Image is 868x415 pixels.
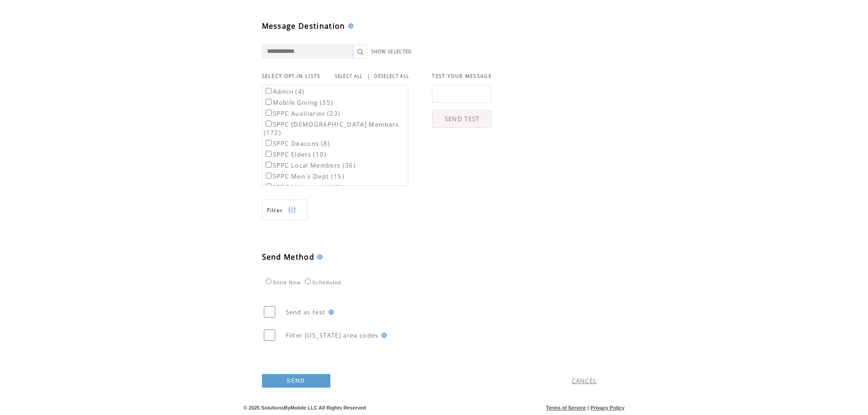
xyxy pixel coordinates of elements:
[266,173,272,179] input: SPPC Men`s Dept (15)
[335,73,363,79] a: SELECT ALL
[266,162,272,168] input: SPPC Local Members (36)
[591,405,625,410] a: Privacy Policy
[303,280,341,285] label: Scheduled
[326,309,334,315] img: help.gif
[587,405,589,410] span: |
[262,73,321,79] span: SELECT OPT-IN LISTS
[263,280,301,285] label: Send Now
[432,110,492,128] a: SEND TEST
[572,377,597,385] a: CANCEL
[264,109,341,118] label: SPPC Auxiliaries (23)
[432,73,492,79] span: TEST YOUR MESSAGE
[264,120,399,137] label: SPPC [DEMOGRAPHIC_DATA] Members (172)
[262,200,308,220] a: Filter
[371,49,412,55] a: SHOW SELECTED
[264,87,305,96] label: Admin (4)
[262,21,345,31] span: Message Destination
[262,252,315,262] span: Send Method
[546,405,586,410] a: Terms of Service
[367,72,370,80] span: |
[266,99,272,105] input: Mobile Giving (35)
[264,150,327,159] label: SPPC Elders (10)
[266,110,272,116] input: SPPC Auxiliaries (23)
[244,405,366,410] span: © 2025 SolutionsByMobile LLC All Rights Reserved
[264,161,356,169] label: SPPC Local Members (36)
[267,206,283,214] span: Show filters
[288,200,296,220] img: filters.png
[286,308,326,316] span: Send as test
[266,278,272,284] input: Send Now
[379,333,387,338] img: help.gif
[266,184,272,190] input: SPPC Ministerial (13)
[345,23,354,29] img: help.gif
[264,183,342,191] label: SPPC Ministerial (13)
[266,88,272,94] input: Admin (4)
[264,139,330,148] label: SPPC Deacons (8)
[314,254,323,260] img: help.gif
[266,140,272,146] input: SPPC Deacons (8)
[264,172,345,180] label: SPPC Men`s Dept (15)
[374,73,409,79] a: DESELECT ALL
[305,278,311,284] input: Scheduled
[266,151,272,157] input: SPPC Elders (10)
[262,374,330,388] a: SEND
[264,98,334,107] label: Mobile Giving (35)
[286,331,379,339] span: Filter [US_STATE] area codes
[266,121,272,127] input: SPPC [DEMOGRAPHIC_DATA] Members (172)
